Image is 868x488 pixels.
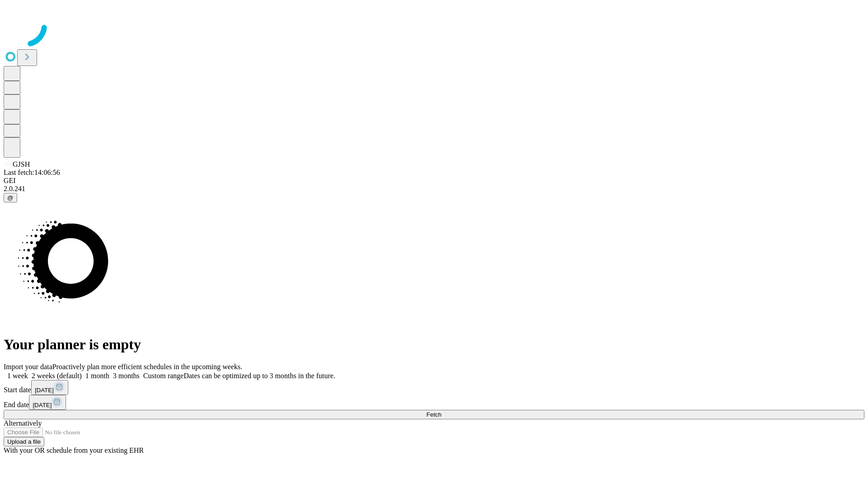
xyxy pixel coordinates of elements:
[32,372,82,380] span: 2 weeks (default)
[4,363,52,371] span: Import your data
[13,160,30,168] span: GJSH
[4,410,864,419] button: Fetch
[4,446,144,454] span: With your OR schedule from your existing EHR
[4,380,864,395] div: Start date
[143,372,184,380] span: Custom range
[4,169,60,176] span: Last fetch: 14:06:56
[184,372,335,380] span: Dates can be optimized up to 3 months in the future.
[29,395,66,410] button: [DATE]
[31,380,68,395] button: [DATE]
[4,177,864,185] div: GEI
[4,185,864,193] div: 2.0.241
[4,193,17,202] button: @
[7,372,28,380] span: 1 week
[4,437,44,446] button: Upload a file
[35,387,54,394] span: [DATE]
[52,363,242,371] span: Proactively plan more efficient schedules in the upcoming weeks.
[85,372,109,380] span: 1 month
[4,419,42,427] span: Alternatively
[113,372,140,380] span: 3 months
[4,395,864,410] div: End date
[4,336,864,353] h1: Your planner is empty
[7,194,14,201] span: @
[426,411,441,418] span: Fetch
[33,402,52,408] span: [DATE]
